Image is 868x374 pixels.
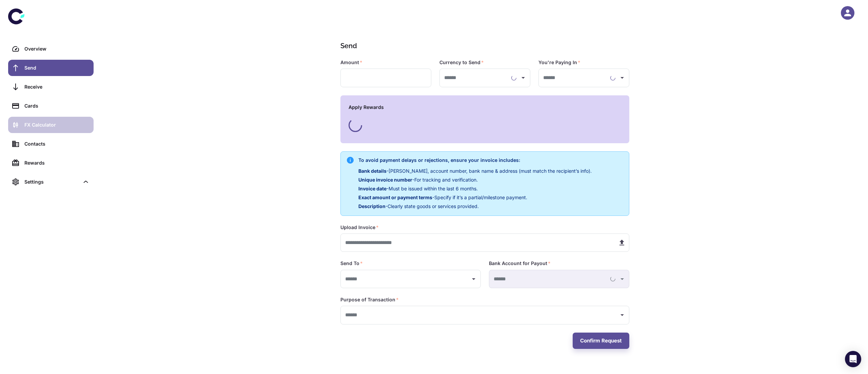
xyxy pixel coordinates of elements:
[24,159,90,167] div: Rewards
[8,136,94,152] a: Contacts
[358,185,592,192] p: - Must be issued within the last 6 months.
[24,64,90,72] div: Send
[24,140,90,148] div: Contacts
[349,104,621,111] h6: Apply Rewards
[358,176,592,184] p: - For tracking and verification.
[8,79,94,95] a: Receive
[845,351,861,367] div: Open Intercom Messenger
[24,45,90,53] div: Overview
[24,83,90,91] div: Receive
[358,194,592,201] p: - Specify if it’s a partial/milestone payment.
[358,203,386,209] span: Description
[518,73,528,82] button: Open
[340,41,627,51] h1: Send
[8,98,94,114] a: Cards
[358,177,412,183] span: Unique invoice number
[340,224,379,231] label: Upload Invoice
[358,168,387,174] span: Bank details
[340,59,362,66] label: Amount
[358,194,432,200] span: Exact amount or payment terms
[24,121,90,129] div: FX Calculator
[8,60,94,76] a: Send
[340,296,399,303] label: Purpose of Transaction
[358,186,387,191] span: Invoice date
[8,41,94,57] a: Overview
[358,203,592,210] p: - Clearly state goods or services provided.
[617,310,627,320] button: Open
[8,117,94,133] a: FX Calculator
[358,156,592,164] h6: To avoid payment delays or rejections, ensure your invoice includes:
[439,59,484,66] label: Currency to Send
[24,102,90,110] div: Cards
[617,73,627,82] button: Open
[24,178,79,186] div: Settings
[8,174,94,190] div: Settings
[489,260,551,267] label: Bank Account for Payout
[573,333,629,349] button: Confirm Request
[469,274,478,284] button: Open
[340,260,363,267] label: Send To
[8,155,94,171] a: Rewards
[358,167,592,175] p: - [PERSON_NAME], account number, bank name & address (must match the recipient’s info).
[538,59,580,66] label: You're Paying In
